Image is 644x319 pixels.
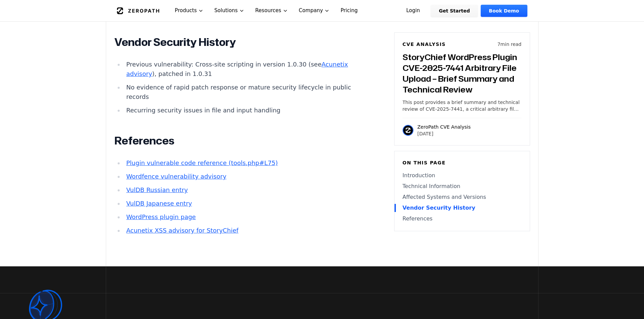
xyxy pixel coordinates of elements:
[497,41,521,48] p: 7 min read
[114,134,366,148] h2: References
[398,5,428,17] a: Login
[403,159,522,166] h6: On this page
[126,200,192,207] a: VulDB Japanese entry
[126,159,278,166] a: Plugin vulnerable code reference (tools.php#L75)
[431,5,478,17] a: Get Started
[126,173,226,180] a: Wordfence vulnerability advisory
[124,60,366,79] li: Previous vulnerability: Cross-site scripting in version 1.0.30 (see ), patched in 1.0.31
[418,130,471,137] p: [DATE]
[126,213,196,220] a: WordPress plugin page
[126,227,238,234] a: Acunetix XSS advisory for StoryChief
[124,83,366,102] li: No evidence of rapid patch response or mature security lifecycle in public records
[418,124,471,130] p: ZeroPath CVE Analysis
[403,171,522,180] a: Introduction
[403,41,446,48] h6: CVE Analysis
[124,106,366,115] li: Recurring security issues in file and input handling
[114,35,366,49] h2: Vendor Security History
[481,5,527,17] a: Book Demo
[403,215,522,223] a: References
[403,99,522,112] p: This post provides a brief summary and technical review of CVE-2025-7441, a critical arbitrary fi...
[403,125,413,136] img: ZeroPath CVE Analysis
[403,182,522,190] a: Technical Information
[403,193,522,201] a: Affected Systems and Versions
[403,204,522,212] a: Vendor Security History
[126,186,188,193] a: VulDB Russian entry
[403,52,522,95] h3: StoryChief WordPress Plugin CVE-2025-7441 Arbitrary File Upload – Brief Summary and Technical Review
